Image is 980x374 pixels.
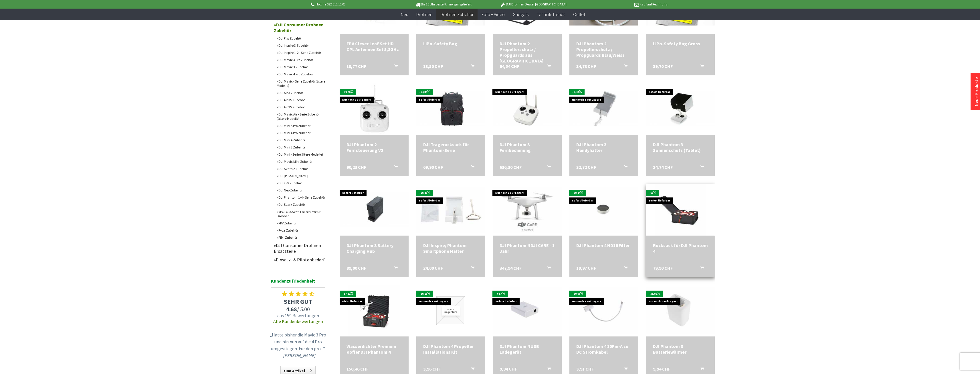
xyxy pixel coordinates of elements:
div: DJI Phantom 3 Battery Charging Hub [347,242,402,254]
a: DJI Phantom 2 Fernsteuerung V2 90,23 CHF In den Warenkorb [347,142,402,153]
a: Alle Kundenbewertungen [273,318,323,324]
button: In den Warenkorb [694,164,707,172]
a: FPV Clever Leaf Set HD CPL Antennen Set 5,8GHz 19,77 CHF In den Warenkorb [347,41,402,52]
span: 39,70 CHF [653,63,673,69]
a: DJI Inspire 1-2 - Serie Zubehör [274,49,328,56]
p: Kauf auf Rechnung [578,1,667,8]
div: FPV Clever Leaf Set HD CPL Antennen Set 5,8GHz [347,41,402,52]
button: In den Warenkorb [541,265,554,273]
a: Neu [397,9,412,20]
span: Foto + Video [482,11,505,17]
a: DJI Flip Zubehör [274,35,328,42]
em: [PERSON_NAME] [283,353,315,358]
a: DJI Phantom 2 Propellerschutz / Propguards aus [GEOGRAPHIC_DATA] 64,54 CHF In den Warenkorb [500,41,555,64]
div: DJI Phantom 3 Batteriewärmer [653,343,708,355]
a: DJI Mavic 3 Pro Zubehör [274,56,328,63]
div: DJI Phantom 3 Handyhalter [576,142,631,153]
button: In den Warenkorb [694,265,707,273]
a: DJI Phantom 4 DJI CARE - 1 Jahr 347,94 CHF In den Warenkorb [500,242,555,254]
a: Technik-Trends [532,9,569,20]
div: DJI Phantom 4 DJI CARE - 1 Jahr [500,242,555,254]
p: Hotline 032 511 11 03 [310,1,399,8]
a: DJI Spark Zubehör [274,201,328,208]
a: DJI Air 3S Zubehör [274,96,328,103]
a: DJI Air 2S Zubehör [274,103,328,111]
img: DJI Phantom 4 USB Ladegerät [493,287,562,334]
img: DJI Phantom 4 ND16 Filter [569,187,638,233]
div: DJI Phantom 3 Fernbedienung [500,142,555,153]
span: / 5.00 [268,306,328,313]
a: DJI Mini 4 Pro Zubehör [274,129,328,136]
span: 13,50 CHF [423,63,443,69]
a: Neue Produkte [973,77,979,106]
p: „Hatte bisher die Mavic 3 Pro und bin nun auf die 4 Pro umgestiegen. Für den pro...“ – [270,331,327,359]
img: DJI Phantom 3 Battery Charging Hub [340,192,409,227]
img: DJI Phantom 2 Fernsteuerung V2 [348,83,400,135]
a: VECTORSAVE™ Fallschirm für Drohnen [274,208,328,220]
a: DJI Consumer Drohnen Zubehör [271,20,328,35]
img: DJI Phantom 4 DJI CARE - 1 Jahr [493,187,562,233]
span: 4.68 [286,306,297,313]
a: Drohnen Zubehör [436,9,478,20]
button: In den Warenkorb [694,366,707,373]
img: DJI Phantom 3 Handyhalter [569,91,638,126]
a: LiPo-Safety Bag Gross 39,70 CHF In den Warenkorb [653,41,708,46]
span: 64,54 CHF [500,63,519,69]
a: DJI Phantom 3 Batteriewärmer 9,94 CHF In den Warenkorb [653,343,708,355]
button: In den Warenkorb [387,265,401,273]
button: In den Warenkorb [541,164,554,172]
div: DJI Tragerucksack für Phantom-Serie [423,142,478,153]
div: DJI Inspire/ Phantom Smartphone Halter [423,242,478,254]
span: SEHR GUT [268,297,328,306]
a: DJI Tragerucksack für Phantom-Serie 69,90 CHF In den Warenkorb [423,142,478,153]
span: 32,72 CHF [576,164,596,170]
a: DJI Inspire/ Phantom Smartphone Halter 24,00 CHF In den Warenkorb [423,242,478,254]
span: 79,90 CHF [653,265,673,271]
a: DJI Phantom 3 Fernbedienung 636,30 CHF In den Warenkorb [500,142,555,153]
a: DJI Mini 3 Zubehör [274,144,328,151]
span: Outlet [573,11,585,17]
div: DJI Phantom 4 ND16 Filter [576,242,631,248]
span: Drohnen [416,11,432,17]
a: DJI Mavic Air - Serie Zubehör (ältere Modelle) [274,111,328,122]
span: Technik-Trends [536,11,565,17]
span: aus 159 Bewertungen [268,313,328,318]
a: DJI Phantom 4 USB Ladegerät 9,94 CHF In den Warenkorb [500,343,555,355]
a: DJI Phantom 1-4 - Serie Zubehör [274,194,328,201]
span: 89,00 CHF [347,265,366,271]
div: DJI Phantom 4 10Pin-A zu DC Stromkabel [576,343,631,355]
span: 69,90 CHF [423,164,443,170]
div: Rucksack für DJI Phantom 4 [653,242,708,254]
a: FPV Zubehör [274,220,328,227]
a: DJI Phantom 2 Propellerschutz / Propguards Blau/Weiss 34,73 CHF In den Warenkorb [576,41,631,58]
button: In den Warenkorb [387,63,401,71]
span: 150,46 CHF [347,366,369,372]
a: Rucksack für DJI Phantom 4 79,90 CHF In den Warenkorb [653,242,708,254]
div: DJI Phantom 2 Propellerschutz / Propguards aus [GEOGRAPHIC_DATA] [500,41,555,64]
a: DJI [PERSON_NAME] [274,172,328,179]
img: DJI Phantom 4 Propeller Installations Kit [436,296,465,325]
img: Rucksack für DJI Phantom 4 [655,184,706,236]
button: In den Warenkorb [387,164,401,172]
a: Drohnen [412,9,436,20]
span: 24,74 CHF [653,164,673,170]
div: DJI Phantom 4 Propeller Installations Kit [423,343,478,355]
a: DJI Consumer Drohnen Ersatzteile [271,241,328,255]
a: DJI Phantom 3 Battery Charging Hub 89,00 CHF In den Warenkorb [347,242,402,254]
span: 24,00 CHF [423,265,443,271]
a: Ryze Zubehör [274,227,328,234]
span: 19,97 CHF [576,265,596,271]
a: DJI Neo Zubehör [274,187,328,194]
button: In den Warenkorb [464,63,478,71]
span: 19,77 CHF [347,63,366,69]
img: Wasserdichter Premium Koffer DJI Phantom 4 [348,285,400,336]
button: In den Warenkorb [464,265,478,273]
a: DJI Phantom 3 Handyhalter 32,72 CHF In den Warenkorb [576,142,631,153]
button: In den Warenkorb [541,63,554,71]
img: DJI Phantom 4 10Pin-A zu DC Stromkabel [569,287,638,334]
button: In den Warenkorb [464,164,478,172]
span: 9,94 CHF [653,366,670,372]
p: Bis 16 Uhr bestellt, morgen geliefert. [399,1,488,8]
div: LiPo-Safety Bag [423,41,478,46]
span: Drohnen Zubehör [440,11,474,17]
